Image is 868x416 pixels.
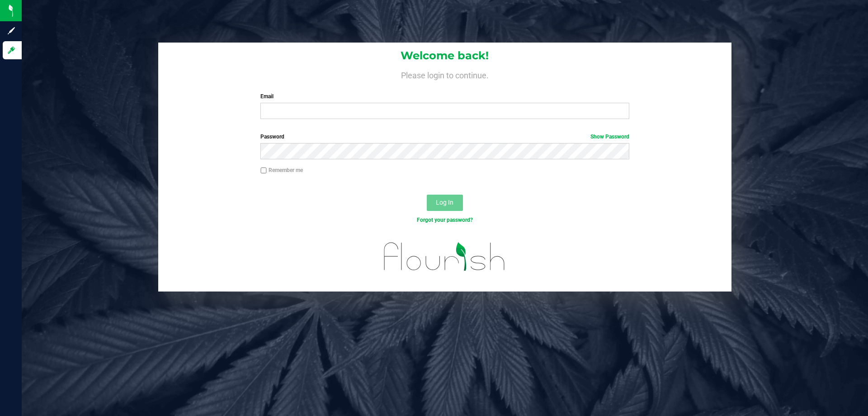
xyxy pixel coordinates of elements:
[373,234,516,280] img: flourish_logo.svg
[260,92,629,100] label: Email
[427,195,463,211] button: Log In
[158,50,731,62] h1: Welcome back!
[158,69,731,80] h4: Please login to continue.
[590,134,629,140] a: Show Password
[260,167,267,174] input: Remember me
[260,166,303,174] label: Remember me
[7,46,16,55] inline-svg: Log in
[417,217,473,223] a: Forgot your password?
[7,26,16,35] inline-svg: Sign up
[260,134,284,140] span: Password
[436,199,453,206] span: Log In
